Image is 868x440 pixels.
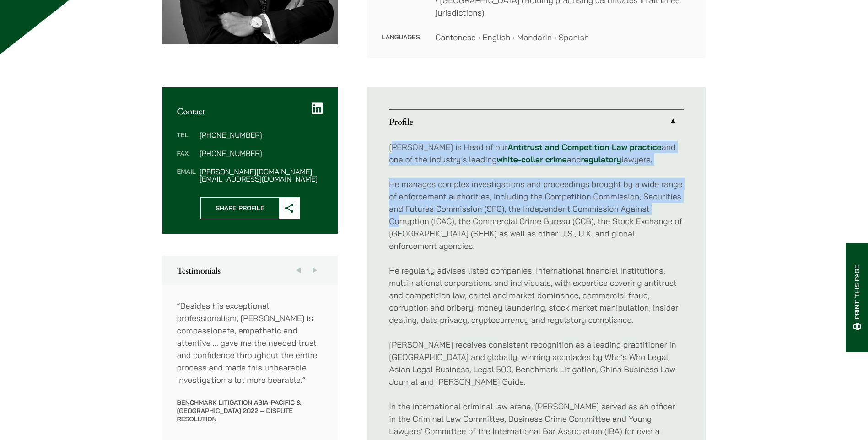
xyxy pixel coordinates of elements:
dt: Email [177,168,196,182]
button: Previous [290,256,307,285]
h2: Testimonials [177,265,323,276]
dt: Fax [177,150,196,168]
dd: [PERSON_NAME][DOMAIN_NAME][EMAIL_ADDRESS][DOMAIN_NAME] [199,168,323,182]
dt: Tel [177,131,196,150]
a: LinkedIn [312,102,323,115]
p: [PERSON_NAME] is Head of our and one of the industry’s leading and lawyers. [389,141,684,166]
a: Profile [389,110,684,134]
dd: [PHONE_NUMBER] [199,150,323,157]
p: He regularly advises listed companies, international financial institutions, multi-national corpo... [389,264,684,326]
dd: [PHONE_NUMBER] [199,131,323,139]
p: He manages complex investigations and proceedings brought by a wide range of enforcement authorit... [389,178,684,252]
dt: Languages [382,31,421,43]
p: “Besides his exceptional professionalism, [PERSON_NAME] is compassionate, empathetic and attentiv... [177,300,323,386]
dd: Cantonese • English • Mandarin • Spanish [435,31,691,43]
p: Benchmark Litigation Asia-Pacific & [GEOGRAPHIC_DATA] 2022 – Dispute Resolution [177,398,323,423]
a: regulatory [581,154,621,165]
p: [PERSON_NAME] receives consistent recognition as a leading practitioner in [GEOGRAPHIC_DATA] and ... [389,338,684,388]
a: white-collar crime [497,154,567,165]
button: Share Profile [200,197,300,219]
h2: Contact [177,106,323,117]
a: Antitrust and Competition Law practice [507,142,661,152]
span: Share Profile [201,198,279,219]
button: Next [307,256,323,285]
